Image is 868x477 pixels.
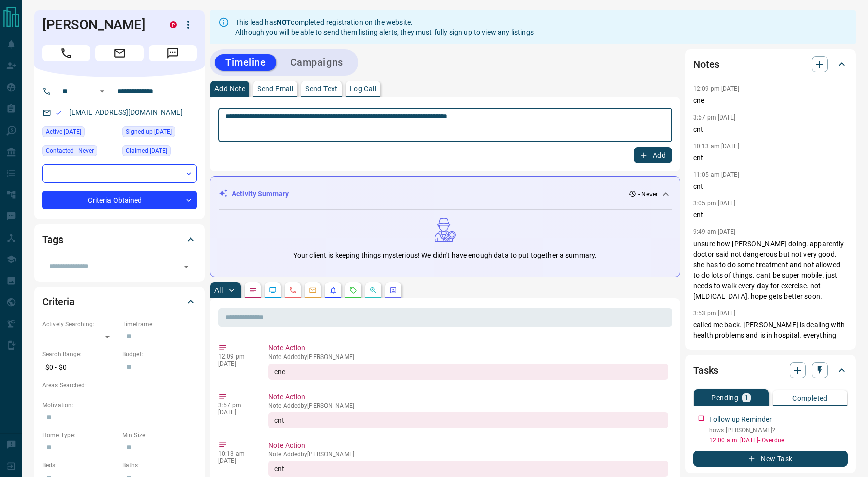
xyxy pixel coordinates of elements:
[709,436,848,445] p: 12:00 a.m. [DATE] - Overdue
[149,45,197,61] span: Message
[693,181,848,192] p: cnt
[693,114,736,121] p: 3:57 pm [DATE]
[709,426,848,435] p: hows [PERSON_NAME]?
[693,238,848,302] p: unsure how [PERSON_NAME] doing. apparently doctor said not dangerous but not very good. she has t...
[42,17,155,33] h1: [PERSON_NAME]
[249,286,257,294] svg: Notes
[126,127,172,137] span: Signed up [DATE]
[235,13,534,41] div: This lead has completed registration on the website. Although you will be able to send them listi...
[42,126,117,140] div: Sat Nov 11 2023
[693,451,848,467] button: New Task
[693,143,739,150] p: 10:13 am [DATE]
[792,395,828,402] p: Completed
[268,364,668,380] div: cne
[268,440,668,451] p: Note Action
[268,343,668,353] p: Note Action
[122,126,197,140] div: Sat Nov 11 2023
[42,381,197,390] p: Areas Searched:
[268,353,668,361] p: Note Added by [PERSON_NAME]
[170,21,177,28] div: property.ca
[693,310,736,317] p: 3:53 pm [DATE]
[42,191,197,209] div: Criteria Obtained
[693,362,718,378] h2: Tasks
[46,146,94,156] span: Contacted - Never
[257,85,293,92] p: Send Email
[693,153,848,163] p: cnt
[638,190,658,199] p: - Never
[218,457,253,464] p: [DATE]
[634,147,672,163] button: Add
[693,210,848,220] p: cnt
[218,402,253,409] p: 3:57 pm
[268,402,668,409] p: Note Added by [PERSON_NAME]
[280,54,353,71] button: Campaigns
[693,171,739,178] p: 11:05 am [DATE]
[268,461,668,477] div: cnt
[95,45,144,61] span: Email
[232,189,289,199] p: Activity Summary
[711,394,738,401] p: Pending
[96,85,108,97] button: Open
[268,451,668,458] p: Note Added by [PERSON_NAME]
[693,56,719,72] h2: Notes
[349,286,357,294] svg: Requests
[693,200,736,207] p: 3:05 pm [DATE]
[42,350,117,359] p: Search Range:
[269,286,277,294] svg: Lead Browsing Activity
[744,394,748,401] p: 1
[693,358,848,382] div: Tasks
[122,320,197,329] p: Timeframe:
[709,414,772,425] p: Follow up Reminder
[42,227,197,252] div: Tags
[369,286,377,294] svg: Opportunities
[179,260,193,274] button: Open
[693,85,739,92] p: 12:09 pm [DATE]
[42,231,63,248] h2: Tags
[693,320,848,362] p: called me back. [PERSON_NAME] is dealing with health problems and is in hospital. everything taki...
[42,290,197,314] div: Criteria
[42,401,197,410] p: Motivation:
[42,461,117,470] p: Beds:
[268,412,668,428] div: cnt
[42,45,90,61] span: Call
[218,360,253,367] p: [DATE]
[122,461,197,470] p: Baths:
[329,286,337,294] svg: Listing Alerts
[218,409,253,416] p: [DATE]
[218,353,253,360] p: 12:09 pm
[218,450,253,457] p: 10:13 am
[42,294,75,310] h2: Criteria
[42,320,117,329] p: Actively Searching:
[350,85,376,92] p: Log Call
[289,286,297,294] svg: Calls
[122,350,197,359] p: Budget:
[55,109,62,116] svg: Email Valid
[214,85,245,92] p: Add Note
[42,359,117,376] p: $0 - $0
[693,228,736,235] p: 9:49 am [DATE]
[693,124,848,135] p: cnt
[268,392,668,402] p: Note Action
[693,52,848,76] div: Notes
[42,431,117,440] p: Home Type:
[215,54,276,71] button: Timeline
[309,286,317,294] svg: Emails
[69,108,183,116] a: [EMAIL_ADDRESS][DOMAIN_NAME]
[693,95,848,106] p: cne
[126,146,167,156] span: Claimed [DATE]
[277,18,291,26] strong: NOT
[122,431,197,440] p: Min Size:
[219,185,672,203] div: Activity Summary- Never
[122,145,197,159] div: Sat Nov 11 2023
[389,286,397,294] svg: Agent Actions
[293,250,597,261] p: Your client is keeping things mysterious! We didn't have enough data to put together a summary.
[46,127,81,137] span: Active [DATE]
[305,85,338,92] p: Send Text
[214,287,223,294] p: All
